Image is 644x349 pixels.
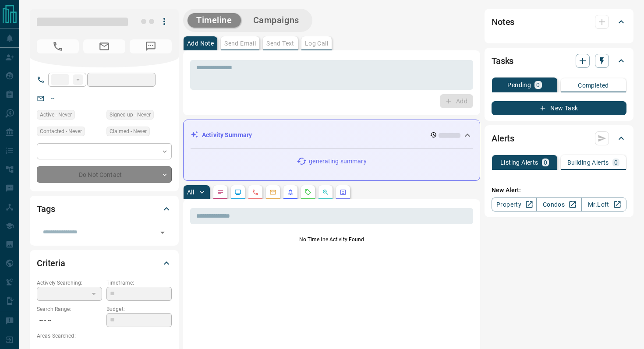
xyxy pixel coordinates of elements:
span: Signed up - Never [110,110,151,119]
a: -- [51,95,54,102]
p: No Timeline Activity Found [190,236,473,243]
svg: Agent Actions [340,189,347,196]
div: Alerts [492,128,626,149]
div: Notes [492,11,626,32]
button: Timeline [188,13,241,28]
svg: Lead Browsing Activity [234,189,241,196]
div: Tags [37,198,172,219]
p: generating summary [309,157,366,166]
p: New Alert: [492,186,626,195]
button: Campaigns [244,13,308,28]
h2: Notes [492,15,514,29]
p: Add Note [187,40,214,46]
p: Timeframe: [106,279,172,287]
svg: Calls [252,189,259,196]
span: Active - Never [40,110,72,119]
button: New Task [492,101,626,115]
p: Areas Searched: [37,332,172,340]
span: Contacted - Never [40,127,82,136]
p: 0 [544,159,547,166]
a: Property [492,197,537,212]
span: No Number [37,39,79,53]
p: 0 [614,159,618,166]
svg: Requests [304,189,311,196]
h2: Criteria [37,256,65,270]
h2: Alerts [492,131,514,145]
p: Pending [507,82,531,88]
svg: Notes [217,189,224,196]
svg: Opportunities [322,189,329,196]
button: Open [156,226,169,239]
p: Budget: [106,305,172,313]
span: No Email [83,39,125,53]
p: Search Range: [37,305,102,313]
p: 0 [536,82,540,88]
p: Completed [578,82,609,88]
h2: Tags [37,202,55,216]
div: Tasks [492,50,626,71]
div: Criteria [37,253,172,274]
span: Claimed - Never [110,127,147,136]
p: -- - -- [37,313,102,328]
a: Mr.Loft [581,197,626,212]
svg: Listing Alerts [287,189,294,196]
a: Condos [536,197,581,212]
svg: Emails [269,189,276,196]
p: Listing Alerts [500,159,538,166]
p: Actively Searching: [37,279,102,287]
div: Activity Summary [191,127,473,143]
h2: Tasks [492,54,513,68]
span: No Number [130,39,172,53]
div: Do Not Contact [37,166,172,183]
p: All [187,189,194,195]
p: Building Alerts [567,159,609,166]
p: Activity Summary [202,130,252,140]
